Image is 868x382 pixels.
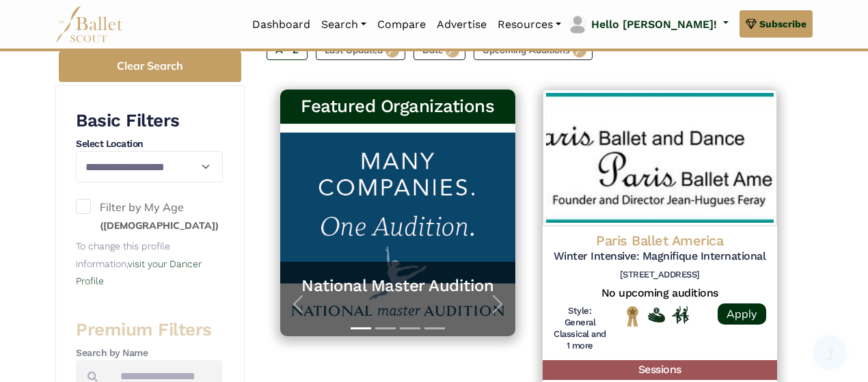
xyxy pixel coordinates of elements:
[648,308,665,323] img: Offers Financial Aid
[543,90,778,226] img: Logo
[59,51,241,82] button: Clear Search
[375,320,396,336] button: Slide 2
[543,360,778,380] h5: Sessions
[291,95,504,118] h3: Featured Organizations
[740,10,813,38] a: Subscribe
[492,10,567,39] a: Resources
[567,14,729,36] a: profile picture Hello [PERSON_NAME]!
[76,109,222,133] h3: Basic Filters
[76,346,222,360] h4: Search by Name
[76,199,222,234] label: Filter by My Age
[759,16,806,31] span: Subscribe
[100,219,219,232] small: ([DEMOGRAPHIC_DATA])
[76,258,202,287] a: visit your Dancer Profile
[431,10,492,39] a: Advertise
[624,305,641,327] img: National
[316,10,372,39] a: Search
[554,232,767,249] h4: Paris Ballet America
[568,15,587,34] img: profile picture
[591,16,717,33] p: Hello [PERSON_NAME]!
[672,306,689,324] img: In Person
[554,305,607,352] h6: Style: General Classical and 1 more
[424,320,445,336] button: Slide 4
[554,269,767,281] h6: [STREET_ADDRESS]
[351,320,371,336] button: Slide 1
[294,275,502,297] a: National Master Audition
[718,303,766,325] a: Apply
[554,249,767,264] h5: Winter Intensive: Magnifique International Ballet Intensive
[247,10,316,39] a: Dashboard
[372,10,431,39] a: Compare
[554,286,767,301] h5: No upcoming auditions
[400,320,420,336] button: Slide 3
[76,318,222,342] h3: Premium Filters
[76,137,222,151] h4: Select Location
[746,16,757,31] img: gem.svg
[76,241,202,286] small: To change this profile information,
